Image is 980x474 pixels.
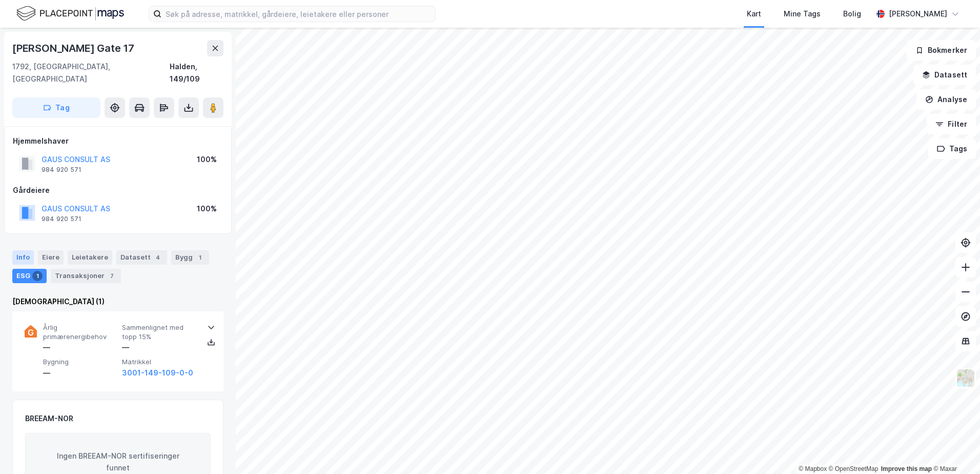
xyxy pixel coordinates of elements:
[747,8,761,20] div: Kart
[956,368,975,388] img: Z
[122,358,197,366] span: Matrikkel
[197,153,217,166] div: 100%
[43,341,118,353] div: —
[12,61,170,85] div: 1792, [GEOGRAPHIC_DATA], [GEOGRAPHIC_DATA]
[13,184,223,196] div: Gårdeiere
[122,341,197,353] div: —
[12,40,136,56] div: [PERSON_NAME] Gate 17
[42,166,81,174] div: 984 920 571
[12,269,47,283] div: ESG
[843,8,861,20] div: Bolig
[12,295,223,308] div: [DEMOGRAPHIC_DATA] (1)
[38,250,64,265] div: Eiere
[12,250,34,265] div: Info
[913,65,976,85] button: Datasett
[32,271,43,281] div: 1
[122,367,193,379] button: 3001-149-109-0-0
[927,114,976,134] button: Filter
[784,8,821,20] div: Mine Tags
[929,425,980,474] iframe: Chat Widget
[928,139,976,159] button: Tags
[25,412,73,425] div: BREEAM-NOR
[153,252,163,263] div: 4
[43,367,118,379] div: —
[42,215,81,223] div: 984 920 571
[889,8,947,20] div: [PERSON_NAME]
[116,250,167,265] div: Datasett
[43,323,118,341] span: Årlig primærenergibehov
[51,269,121,283] div: Transaksjoner
[161,6,435,22] input: Søk på adresse, matrikkel, gårdeiere, leietakere eller personer
[43,358,118,366] span: Bygning
[13,135,223,147] div: Hjemmelshaver
[171,250,209,265] div: Bygg
[122,323,197,341] span: Sammenlignet med topp 15%
[881,465,932,472] a: Improve this map
[907,40,976,61] button: Bokmerker
[107,271,117,281] div: 7
[16,5,124,23] img: logo.f888ab2527a4732fd821a326f86c7f29.svg
[68,250,112,265] div: Leietakere
[829,465,879,472] a: OpenStreetMap
[195,252,205,263] div: 1
[12,97,100,118] button: Tag
[197,203,217,215] div: 100%
[916,89,976,110] button: Analyse
[799,465,827,472] a: Mapbox
[170,61,223,85] div: Halden, 149/109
